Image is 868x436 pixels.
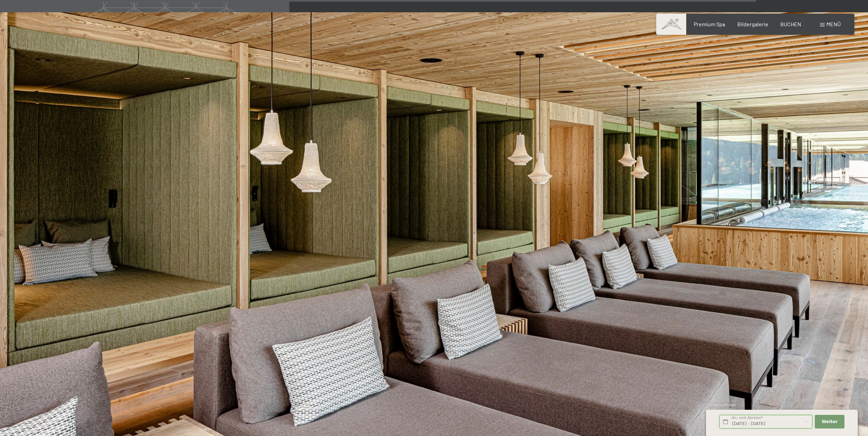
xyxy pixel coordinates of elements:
a: Premium Spa [694,21,725,27]
a: Bildergalerie [737,21,768,27]
span: Schnellanfrage [706,402,736,407]
span: Menü [826,21,841,27]
a: BUCHEN [780,21,801,27]
span: Weiter [822,419,838,425]
button: Weiter [815,415,844,429]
